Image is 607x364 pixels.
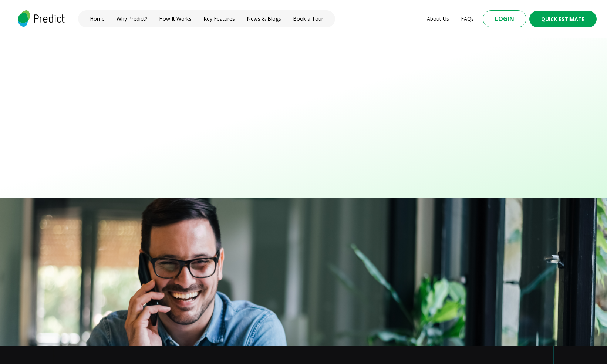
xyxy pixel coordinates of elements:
[529,11,597,27] button: Quick Estimate
[117,15,147,23] a: Why Predict?
[90,15,105,23] a: Home
[427,15,449,23] a: About Us
[203,15,235,23] a: Key Features
[293,15,323,23] a: Book a Tour
[247,15,281,23] a: News & Blogs
[483,10,526,27] button: Login
[16,10,66,27] img: logo
[461,15,474,23] a: FAQs
[159,15,192,23] a: How It Works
